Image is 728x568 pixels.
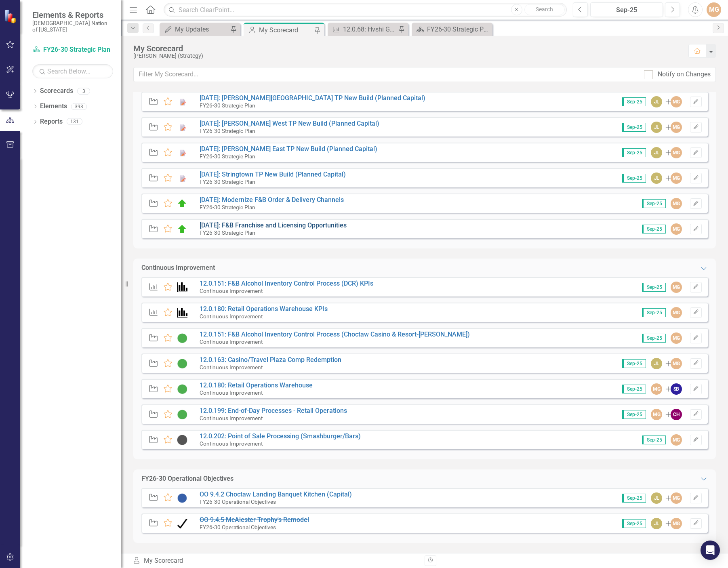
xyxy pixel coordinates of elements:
[671,147,682,158] div: MG
[671,307,682,318] div: MG
[622,385,646,393] span: Sep-25
[590,2,663,17] button: Sep-25
[707,2,721,17] button: MG
[622,123,646,132] span: Sep-25
[536,6,553,13] span: Search
[651,492,662,504] div: JL
[651,173,662,184] div: JL
[200,204,255,210] small: FY26-30 Strategic Plan
[259,25,312,35] div: My Scorecard
[40,117,63,126] a: Reports
[177,97,187,107] img: Planned Capital
[177,359,187,368] img: CI Action Plan Approved/In Progress
[651,358,662,369] div: JL
[622,97,646,106] span: Sep-25
[67,118,82,125] div: 131
[200,407,347,414] a: 12.0.199: End-of-Day Processes - Retail Operations
[200,432,361,440] a: 12.0.202: Point of Sale Processing (Smashburger/Bars)
[642,225,666,234] span: Sep-25
[200,305,328,313] a: 12.0.180: Retail Operations Warehouse KPIs
[200,524,276,530] small: FY26-30 Operational Objectives
[200,196,344,204] a: [DATE]: Modernize F&B Order & Delivery Channels
[32,64,113,78] input: Search Below...
[177,410,187,419] img: CI Action Plan Approved/In Progress
[200,153,255,160] small: FY26-30 Strategic Plan
[177,122,187,132] img: Planned Capital
[671,173,682,184] div: MG
[651,518,662,529] div: JL
[177,308,187,318] img: Performance Management
[200,415,263,421] small: Continuous Improvement
[200,356,341,364] a: 12.0.163: Casino/Travel Plaza Comp Redemption
[651,96,662,107] div: JL
[593,5,660,15] div: Sep-25
[162,24,228,34] a: My Updates
[200,120,379,127] a: [DATE]: [PERSON_NAME] West TP New Build (Planned Capital)
[32,10,113,20] span: Elements & Reports
[671,198,682,209] div: MG
[133,67,639,82] input: Filter My Scorecard...
[164,3,567,17] input: Search ClearPoint...
[177,199,187,208] img: On Target
[622,174,646,183] span: Sep-25
[427,24,490,34] div: FY26-30 Strategic Plan
[642,308,666,317] span: Sep-25
[414,24,490,34] a: FY26-30 Strategic Plan
[200,280,373,287] a: 12.0.151: F&B Alcohol Inventory Control Process (DCR) KPIs
[200,389,263,396] small: Continuous Improvement
[200,145,377,153] a: [DATE]: [PERSON_NAME] East TP New Build (Planned Capital)
[32,20,113,33] small: [DEMOGRAPHIC_DATA] Nation of [US_STATE]
[200,102,255,109] small: FY26-30 Strategic Plan
[177,384,187,394] img: CI Action Plan Approved/In Progress
[671,96,682,107] div: MG
[200,170,346,178] a: [DATE]: Stringtown TP New Build (Planned Capital)
[200,339,263,345] small: Continuous Improvement
[177,173,187,183] img: Planned Capital
[671,492,682,504] div: MG
[200,330,470,338] a: 12.0.151: F&B Alcohol Inventory Control Process (Choctaw Casino & Resort-[PERSON_NAME])
[524,4,565,15] button: Search
[200,364,263,370] small: Continuous Improvement
[200,490,352,498] a: OO 9.4.2 Choctaw Landing Banquet Kitchen (Capital)
[177,435,187,445] img: CI Upcoming
[671,122,682,133] div: MG
[177,333,187,343] img: CI Action Plan Approved/In Progress
[200,440,263,447] small: Continuous Improvement
[200,179,255,185] small: FY26-30 Strategic Plan
[642,435,666,444] span: Sep-25
[200,516,309,524] s: OO 9.4.5 McAlester Trophy's Remodel
[200,499,276,505] small: FY26-30 Operational Objectives
[4,9,18,23] img: ClearPoint Strategy
[141,263,215,273] div: Continuous Improvement
[200,94,425,102] a: [DATE]: [PERSON_NAME][GEOGRAPHIC_DATA] TP New Build (Planned Capital)
[701,541,720,560] div: Open Intercom Messenger
[177,493,187,503] img: Not Started
[77,88,90,95] div: 3
[671,358,682,369] div: MG
[651,122,662,133] div: JL
[141,474,234,484] div: FY26-30 Operational Objectives
[642,334,666,343] span: Sep-25
[671,383,682,395] div: SB
[642,199,666,208] span: Sep-25
[200,381,313,389] a: 12.0.180: Retail Operations Warehouse
[622,494,646,503] span: Sep-25
[177,148,187,158] img: Planned Capital
[200,313,263,320] small: Continuous Improvement
[200,221,347,229] a: [DATE]: F&B Franchise and Licensing Opportunities
[651,383,662,395] div: MG
[651,409,662,420] div: MG
[133,53,680,59] div: [PERSON_NAME] (Strategy)
[40,102,67,111] a: Elements
[642,283,666,292] span: Sep-25
[343,24,396,34] div: 12.0.68: Hvshi Gift Shop Inventory KPIs
[200,288,263,294] small: Continuous Improvement
[671,282,682,293] div: MG
[177,224,187,234] img: On Target
[133,556,419,566] div: My Scorecard
[622,359,646,368] span: Sep-25
[71,103,87,110] div: 393
[671,223,682,235] div: MG
[622,519,646,528] span: Sep-25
